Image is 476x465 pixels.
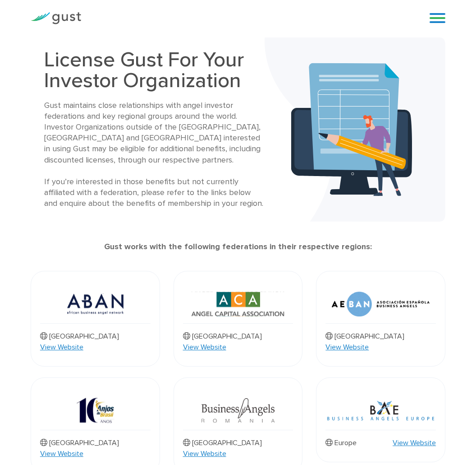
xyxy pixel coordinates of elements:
[40,437,119,448] p: [GEOGRAPHIC_DATA]
[325,342,369,353] a: View Website
[40,331,119,342] p: [GEOGRAPHIC_DATA]
[183,437,262,448] p: [GEOGRAPHIC_DATA]
[265,37,445,222] img: Investors Banner Bg
[40,448,83,459] a: View Website
[183,342,226,353] a: View Website
[183,331,262,342] p: [GEOGRAPHIC_DATA]
[44,100,265,209] div: Gust maintains close relationships with angel investor federations and key regional groups around...
[325,331,404,342] p: [GEOGRAPHIC_DATA]
[325,391,436,430] img: Bae
[31,12,81,24] img: Gust Logo
[393,437,436,448] a: View Website
[191,285,284,323] img: Aca
[40,342,83,353] a: View Website
[325,437,357,448] p: Europe
[104,242,372,251] strong: Gust works with the following federations in their respective regions:
[201,391,275,430] img: Business Angels
[183,448,226,459] a: View Website
[67,285,124,323] img: Aban
[44,50,265,91] h1: License Gust For Your Investor Organization
[332,285,430,323] img: Aeban
[76,391,114,430] img: 10 Anjo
